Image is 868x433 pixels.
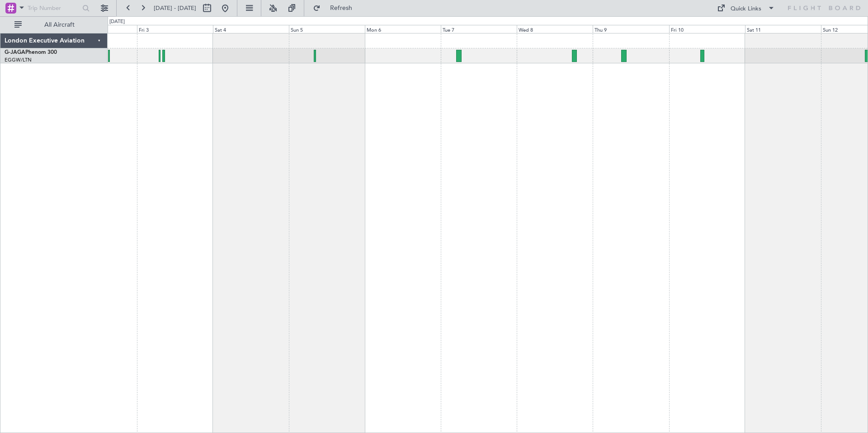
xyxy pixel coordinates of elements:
[745,25,821,33] div: Sat 11
[213,25,289,33] div: Sat 4
[669,25,745,33] div: Fri 10
[28,1,80,15] input: Trip Number
[24,22,95,28] span: All Aircraft
[593,25,669,33] div: Thu 9
[154,4,196,12] span: [DATE] - [DATE]
[5,50,25,55] span: G-JAGA
[137,25,213,33] div: Fri 3
[5,50,57,55] a: G-JAGAPhenom 300
[10,18,98,32] button: All Aircraft
[365,25,441,33] div: Mon 6
[517,25,593,33] div: Wed 8
[5,57,32,63] a: EGGW/LTN
[322,5,360,11] span: Refresh
[441,25,517,33] div: Tue 7
[712,1,779,15] button: Quick Links
[109,18,125,26] div: [DATE]
[731,5,761,14] div: Quick Links
[289,25,365,33] div: Sun 5
[309,1,363,15] button: Refresh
